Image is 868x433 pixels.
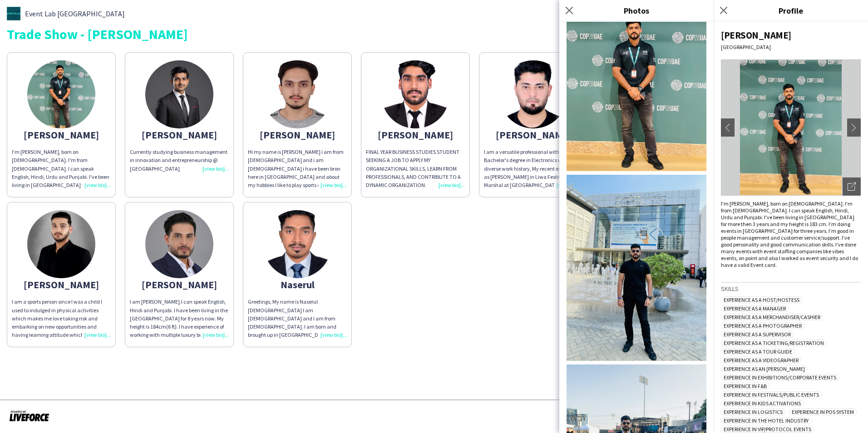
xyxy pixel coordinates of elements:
div: Naserul [248,280,347,289]
span: Experience as a Manager [721,305,789,312]
img: thumb-53fe7819-c48a-410f-8fa6-caf9aa3ab175.jpg [27,60,95,128]
h3: Photos [559,5,714,16]
span: Experience as a Host/Hostess [721,296,802,303]
img: Crew photo 798996 [567,175,706,361]
div: [PERSON_NAME] [130,280,229,289]
div: [PERSON_NAME] [130,131,229,139]
span: Experience in F&B [721,383,769,389]
img: thumb-5ffea5822ed96.jpg [145,210,213,278]
div: I'm [PERSON_NAME], born on [DEMOGRAPHIC_DATA]. I'm from [DEMOGRAPHIC_DATA]. I can speak English, ... [12,148,111,189]
div: [PERSON_NAME] [248,131,347,139]
span: Experience as an [PERSON_NAME] [721,365,808,372]
img: thumb-429f02a0-0729-447b-9e98-abc1113de613.png [7,7,20,20]
div: I'm [PERSON_NAME], born on [DEMOGRAPHIC_DATA]. I'm from [DEMOGRAPHIC_DATA]. I can speak English, ... [721,200,861,268]
span: Experience as a Photographer [721,322,804,329]
span: Experience in Kids Activations [721,400,804,407]
div: FINAL YEAR BUSINESS STUDIES STUDENT SEEKING A JOB TO APPLY MY ORGANIZATIONAL SKILLS, LEARN FROM P... [366,148,465,189]
h3: Profile [714,5,868,16]
span: Experience as a Ticketing/Registration [721,340,827,346]
img: thumb-66ea54ce35cf0.jpg [381,60,449,128]
span: Event Lab [GEOGRAPHIC_DATA] [25,10,125,18]
div: [GEOGRAPHIC_DATA] [721,44,861,50]
h3: Skills [721,285,861,293]
div: Currently studying business management in innovation and entrepreneurship @ [GEOGRAPHIC_DATA] [130,148,229,173]
div: [PERSON_NAME] [366,131,465,139]
div: [PERSON_NAME] [721,29,861,41]
div: Trade Show - [PERSON_NAME] [7,27,861,41]
div: [PERSON_NAME] [484,131,583,139]
img: Crew avatar or photo [721,59,861,196]
img: Powered by Liveforce [9,409,49,422]
span: Experience in Festivals/Public Events [721,391,822,398]
span: Experience as a Videographer [721,357,801,364]
span: Experience in Exhibitions/Corporate Events [721,374,839,381]
span: Experience as a Supervisor [721,331,794,338]
span: Experience in POS System [789,408,857,415]
div: Open photos pop-in [843,177,861,196]
span: Experience in The Hotel Industry [721,417,811,424]
div: Greetings, My name is Naserul [DEMOGRAPHIC_DATA] I am [DEMOGRAPHIC_DATA] and I am from [DEMOGRAPH... [248,298,347,339]
span: Experience in VIP/Protocol Events [721,426,814,433]
img: thumb-662a4738543dd.jpg [263,210,331,278]
img: thumb-657af2d34cfb2.jpeg [499,60,567,128]
div: I am a sports person since I was a child I used to indulged in physical activities which makes me... [12,298,111,339]
div: I am [PERSON_NAME].I can speak English, Hindi and Punjabi. I have been living in the [GEOGRAPHIC_... [130,298,229,339]
img: thumb-669bab6474f45.png [145,60,213,128]
img: thumb-6634c669aaf48.jpg [263,60,331,128]
img: thumb-6834556ecd726.jpg [27,210,95,278]
span: Experience as a Merchandiser/Cashier [721,314,823,320]
span: Experience in Logistics [721,408,785,415]
span: Experience as a Tour Guide [721,348,795,355]
div: [PERSON_NAME] [12,280,111,289]
div: Hi my name is [PERSON_NAME] i am from [DEMOGRAPHIC_DATA] and i am [DEMOGRAPHIC_DATA] i have been ... [248,148,347,189]
div: [PERSON_NAME] [12,131,111,139]
div: I am a versatile professional with a Bachelor's degree in Electronics with a diverse work history... [484,148,583,189]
